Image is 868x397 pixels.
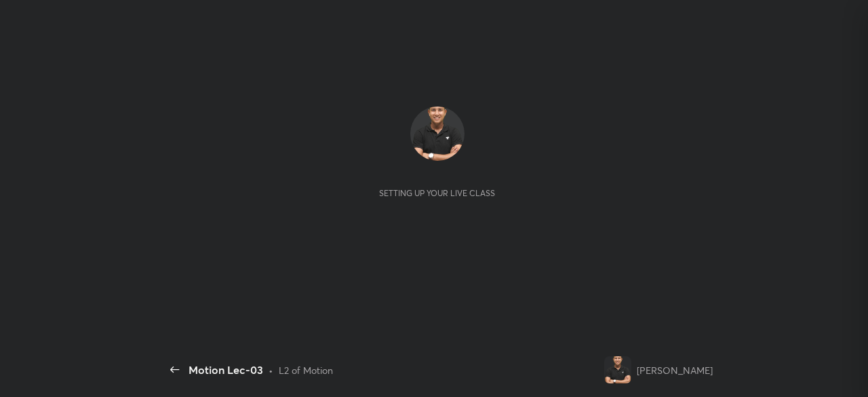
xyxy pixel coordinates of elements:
div: [PERSON_NAME] [637,363,713,377]
div: Setting up your live class [379,188,495,198]
img: 3ab381f3791941bea4738973d626649b.png [410,107,465,161]
div: Motion Lec-03 [189,362,263,378]
div: • [269,363,273,377]
img: 3ab381f3791941bea4738973d626649b.png [604,356,631,383]
div: L2 of Motion [279,363,333,377]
